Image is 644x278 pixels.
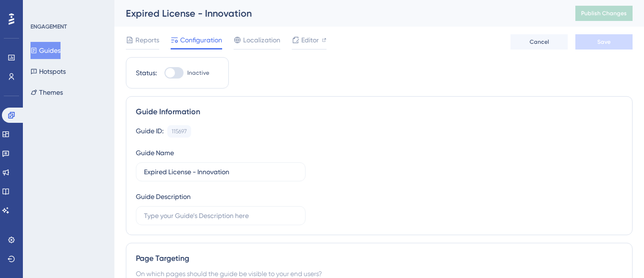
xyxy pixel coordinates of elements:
input: Type your Guide’s Description here [144,210,297,221]
button: Publish Changes [575,6,633,21]
div: Guide Description [136,191,191,202]
span: Editor [301,34,319,46]
div: Guide ID: [136,125,164,138]
span: Reports [135,34,159,46]
div: Guide Information [136,106,623,118]
span: Inactive [187,69,209,77]
button: Save [575,34,633,50]
span: Save [597,38,611,46]
span: Configuration [180,34,222,46]
button: Hotspots [31,63,66,80]
div: ENGAGEMENT [31,23,67,30]
input: Type your Guide’s Name here [144,167,297,177]
span: Cancel [530,38,549,46]
div: Expired License - Innovation [126,7,552,20]
button: Themes [31,84,63,101]
span: Publish Changes [581,10,627,17]
div: 115697 [172,128,187,135]
span: Localization [243,34,280,46]
div: Status: [136,67,157,79]
button: Cancel [511,34,568,50]
div: Page Targeting [136,253,623,264]
button: Guides [31,42,61,59]
div: Guide Name [136,147,174,159]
